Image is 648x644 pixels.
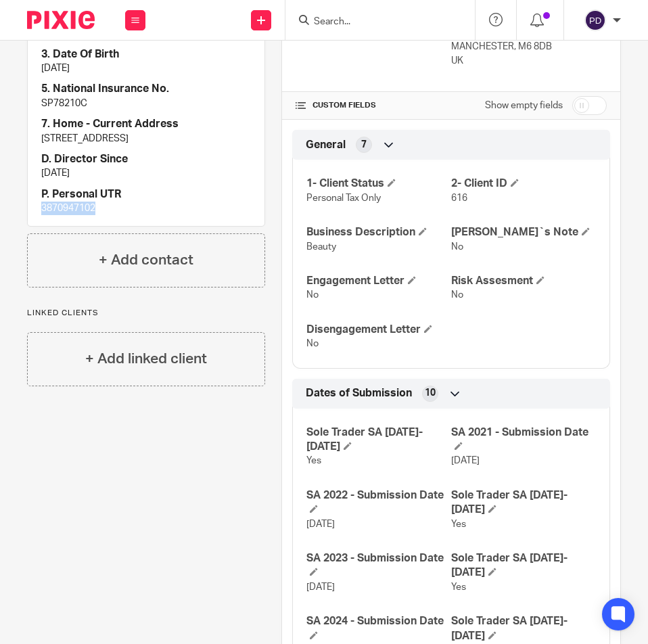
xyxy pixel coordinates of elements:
[451,456,480,465] span: [DATE]
[306,456,321,465] span: Yes
[451,40,607,53] p: MANCHESTER, M6 8DB
[451,177,596,191] h4: 2- Client ID
[306,425,451,455] h4: Sole Trader SA [DATE]-[DATE]
[306,339,319,348] span: No
[41,82,251,96] h4: 5. National Insurance No.
[306,177,451,191] h4: 1- Client Status
[41,132,251,145] p: [STREET_ADDRESS]
[306,551,451,580] h4: SA 2023 - Submission Date
[451,274,596,288] h4: Risk Assesment
[313,16,434,28] input: Search
[306,386,412,400] span: Dates of Submission
[306,323,451,337] h4: Disengagement Letter
[451,582,466,592] span: Yes
[451,520,466,529] span: Yes
[306,488,451,517] h4: SA 2022 - Submission Date
[306,138,346,152] span: General
[41,117,251,131] h4: 7. Home - Current Address
[296,100,451,111] h4: CUSTOM FIELDS
[451,193,467,203] span: 616
[41,62,251,75] p: [DATE]
[41,152,251,166] h4: D. Director Since
[27,11,95,29] img: Pixie
[27,308,265,319] p: Linked clients
[485,99,563,112] label: Show empty fields
[306,274,451,288] h4: Engagement Letter
[361,138,367,152] span: 7
[451,551,596,580] h4: Sole Trader SA [DATE]-[DATE]
[306,225,451,239] h4: Business Description
[451,242,463,252] span: No
[306,582,335,592] span: [DATE]
[451,614,596,643] h4: Sole Trader SA [DATE]-[DATE]
[306,193,381,203] span: Personal Tax Only
[41,187,251,202] h4: P. Personal UTR
[425,386,436,400] span: 10
[451,488,596,517] h4: Sole Trader SA [DATE]-[DATE]
[306,614,451,643] h4: SA 2024 - Submission Date
[451,290,463,300] span: No
[85,348,207,369] h4: + Add linked client
[99,250,193,271] h4: + Add contact
[41,47,251,62] h4: 3. Date Of Birth
[451,54,607,68] p: UK
[306,242,336,252] span: Beauty
[306,520,335,529] span: [DATE]
[584,9,606,31] img: svg%3E
[451,225,596,239] h4: [PERSON_NAME]`s Note
[41,166,251,180] p: [DATE]
[41,202,251,215] p: 3870947102
[451,425,596,455] h4: SA 2021 - Submission Date
[306,290,319,300] span: No
[41,97,251,110] p: SP78210C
